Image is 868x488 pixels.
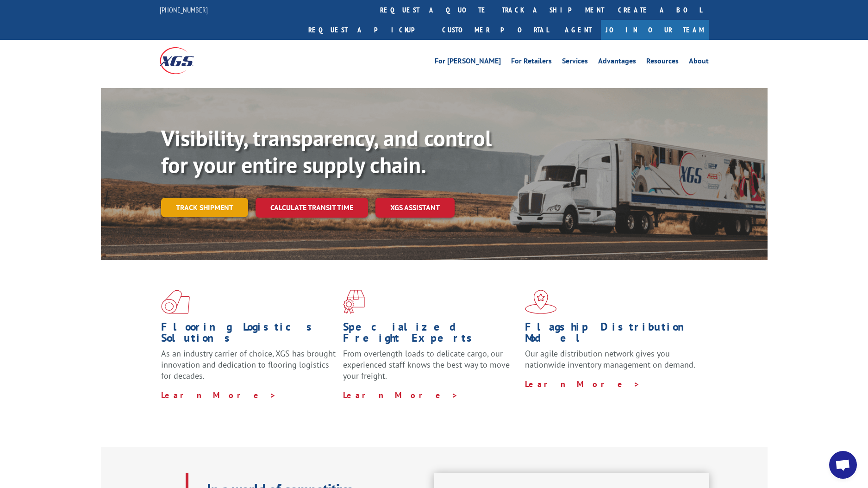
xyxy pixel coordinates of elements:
h1: Specialized Freight Experts [343,321,518,348]
a: Join Our Team [601,20,709,40]
b: Visibility, transparency, and control for your entire supply chain. [161,124,492,179]
a: XGS ASSISTANT [375,198,455,218]
a: Learn More > [525,379,640,389]
a: Learn More > [161,390,276,400]
a: Resources [646,57,679,68]
a: Agent [556,20,601,40]
a: About [689,57,709,68]
img: xgs-icon-focused-on-flooring-red [343,290,365,314]
div: Open chat [829,451,857,479]
p: From overlength loads to delicate cargo, our experienced staff knows the best way to move your fr... [343,348,518,389]
img: xgs-icon-flagship-distribution-model-red [525,290,557,314]
a: For [PERSON_NAME] [435,57,501,68]
h1: Flooring Logistics Solutions [161,321,336,348]
span: As an industry carrier of choice, XGS has brought innovation and dedication to flooring logistics... [161,348,336,381]
a: Advantages [598,57,636,68]
a: Track shipment [161,198,248,217]
h1: Flagship Distribution Model [525,321,700,348]
span: Our agile distribution network gives you nationwide inventory management on demand. [525,348,695,370]
img: xgs-icon-total-supply-chain-intelligence-red [161,290,190,314]
a: Calculate transit time [256,198,368,218]
a: For Retailers [511,57,552,68]
a: Services [562,57,588,68]
a: [PHONE_NUMBER] [160,5,208,14]
a: Customer Portal [435,20,556,40]
a: Learn More > [343,390,458,400]
a: Request a pickup [301,20,435,40]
